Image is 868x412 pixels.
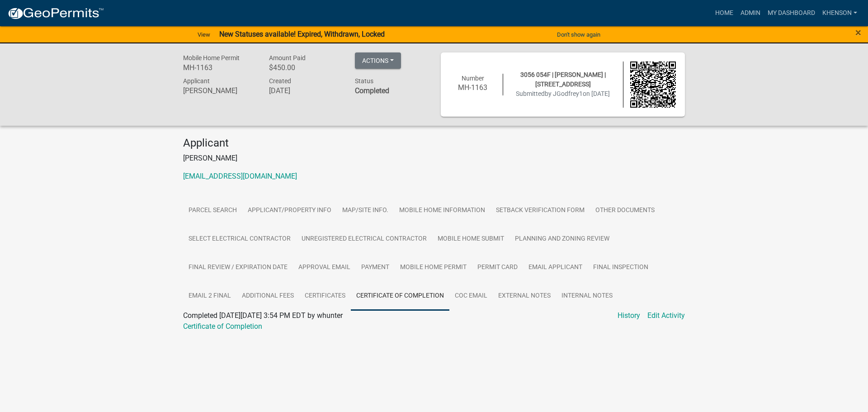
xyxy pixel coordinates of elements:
[355,52,401,69] button: Actions
[299,282,351,311] a: Certificates
[590,196,660,225] a: Other Documents
[242,196,337,225] a: Applicant/Property Info
[855,27,861,38] button: Close
[395,253,472,282] a: Mobile Home Permit
[355,86,389,95] strong: Completed
[183,63,255,72] h6: MH-1163
[509,225,615,254] a: Planning and Zoning Review
[183,54,240,62] span: Mobile Home Permit
[855,26,861,39] span: ×
[491,196,590,225] a: Setback Verification Form
[293,253,356,282] a: Approval Email
[269,77,291,85] span: Created
[520,71,606,88] span: 3056 054F | [PERSON_NAME] | [STREET_ADDRESS]
[337,196,394,225] a: Map/Site Info.
[183,311,343,320] span: Completed [DATE][DATE] 3:54 PM EDT by whunter
[764,5,819,22] a: My Dashboard
[183,77,210,85] span: Applicant
[462,75,484,82] span: Number
[269,54,306,62] span: Amount Paid
[183,196,242,225] a: Parcel search
[183,86,255,95] h6: [PERSON_NAME]
[356,253,395,282] a: Payment
[516,90,610,97] span: Submitted on [DATE]
[194,27,214,42] a: View
[630,62,676,108] img: QR code
[556,282,618,311] a: Internal Notes
[355,77,373,85] span: Status
[183,225,296,254] a: Select Electrical Contractor
[236,282,299,311] a: Additional Fees
[618,310,640,321] a: History
[523,253,588,282] a: Email Applicant
[296,225,432,254] a: Unregistered Electrical Contractor
[183,322,262,331] a: Certificate of Completion
[450,83,496,92] h6: MH-1163
[183,282,236,311] a: Email 2 Final
[553,27,604,42] button: Don't show again
[545,90,583,97] span: by JGodfrey1
[269,63,341,72] h6: $450.00
[183,137,685,150] h4: Applicant
[394,196,491,225] a: Mobile Home Information
[219,30,385,38] strong: New Statuses available! Expired, Withdrawn, Locked
[183,253,293,282] a: Final Review / Expiration Date
[819,5,861,22] a: khenson
[449,282,493,311] a: COC Email
[351,282,449,311] a: Certificate of Completion
[712,5,737,22] a: Home
[432,225,509,254] a: Mobile Home Submit
[588,253,654,282] a: Final Inspection
[472,253,523,282] a: Permit Card
[269,86,341,95] h6: [DATE]
[737,5,764,22] a: Admin
[647,310,685,321] a: Edit Activity
[493,282,556,311] a: External Notes
[183,153,685,164] p: [PERSON_NAME]
[183,172,297,180] a: [EMAIL_ADDRESS][DOMAIN_NAME]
